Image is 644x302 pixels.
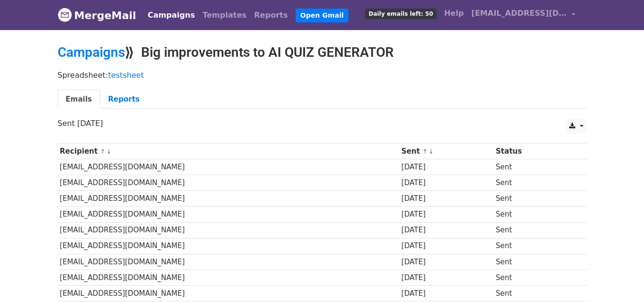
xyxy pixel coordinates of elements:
[401,257,491,268] div: [DATE]
[440,4,468,23] a: Help
[199,6,250,25] a: Templates
[493,238,574,254] td: Sent
[471,8,567,19] span: [EMAIL_ADDRESS][DOMAIN_NAME]
[401,193,491,204] div: [DATE]
[58,238,399,254] td: [EMAIL_ADDRESS][DOMAIN_NAME]
[100,148,105,155] a: ↑
[58,222,399,238] td: [EMAIL_ADDRESS][DOMAIN_NAME]
[401,288,491,299] div: [DATE]
[58,270,399,285] td: [EMAIL_ADDRESS][DOMAIN_NAME]
[596,256,644,302] iframe: Chat Widget
[144,6,199,25] a: Campaigns
[493,159,574,175] td: Sent
[493,175,574,191] td: Sent
[58,44,587,61] h2: ⟫ Big improvements to AI QUIZ GENERATOR
[58,175,399,191] td: [EMAIL_ADDRESS][DOMAIN_NAME]
[361,4,440,23] a: Daily emails left: 50
[493,191,574,207] td: Sent
[365,9,436,19] span: Daily emails left: 50
[58,44,125,60] a: Campaigns
[106,148,112,155] a: ↓
[493,222,574,238] td: Sent
[58,5,136,25] a: MergeMail
[108,71,144,80] a: testsheet
[399,144,493,159] th: Sent
[58,254,399,270] td: [EMAIL_ADDRESS][DOMAIN_NAME]
[100,90,148,109] a: Reports
[468,4,579,26] a: [EMAIL_ADDRESS][DOMAIN_NAME]
[58,90,100,109] a: Emails
[58,70,587,80] p: Spreadsheet:
[493,270,574,285] td: Sent
[401,177,491,188] div: [DATE]
[493,254,574,270] td: Sent
[58,191,399,207] td: [EMAIL_ADDRESS][DOMAIN_NAME]
[401,209,491,220] div: [DATE]
[401,240,491,251] div: [DATE]
[58,159,399,175] td: [EMAIL_ADDRESS][DOMAIN_NAME]
[58,285,399,301] td: [EMAIL_ADDRESS][DOMAIN_NAME]
[58,207,399,222] td: [EMAIL_ADDRESS][DOMAIN_NAME]
[250,6,292,25] a: Reports
[493,144,574,159] th: Status
[58,8,72,22] img: MergeMail logo
[422,148,428,155] a: ↑
[401,225,491,236] div: [DATE]
[493,207,574,222] td: Sent
[296,9,348,22] a: Open Gmail
[493,285,574,301] td: Sent
[429,148,434,155] a: ↓
[58,118,587,128] p: Sent [DATE]
[58,144,399,159] th: Recipient
[401,162,491,173] div: [DATE]
[401,272,491,283] div: [DATE]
